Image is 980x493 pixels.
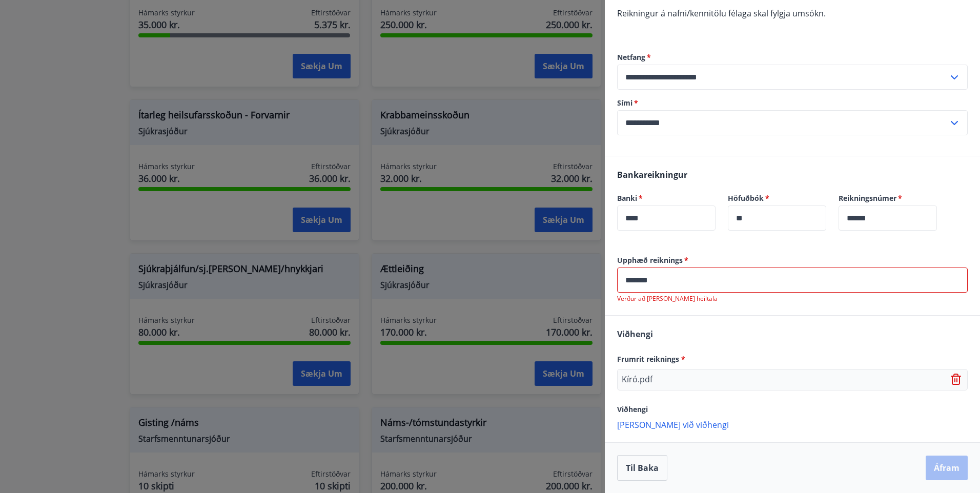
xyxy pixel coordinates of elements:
[617,455,667,481] button: Til baka
[617,328,653,340] span: Viðhengi
[622,374,652,386] p: Kíró.pdf
[617,404,648,414] span: Viðhengi
[617,268,968,293] div: Upphæð reiknings
[617,193,716,203] label: Banki
[617,255,968,265] label: Upphæð reiknings
[728,193,826,203] label: Höfuðbók
[617,169,687,180] span: Bankareikningur
[617,354,685,364] span: Frumrit reiknings
[617,8,826,19] span: Reikningur á nafni/kennitölu félaga skal fylgja umsókn.
[839,193,937,203] label: Reikningsnúmer
[617,52,968,63] label: Netfang
[617,419,968,429] p: [PERSON_NAME] við viðhengi
[617,295,968,303] p: Verður að [PERSON_NAME] heiltala
[617,98,968,108] label: Sími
